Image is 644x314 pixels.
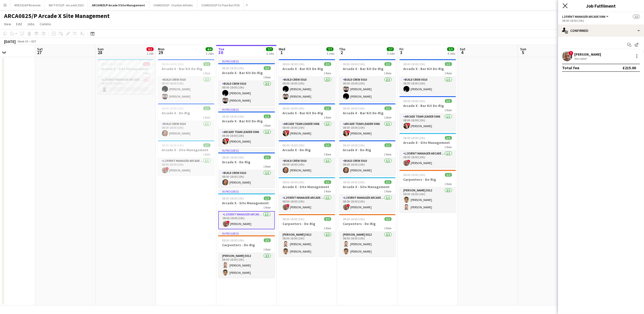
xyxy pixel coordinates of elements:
[399,140,456,145] h3: Arcade X - Site Management
[324,143,331,147] span: 1/1
[460,47,465,51] span: Sat
[279,103,335,138] div: 08:00-18:00 (10h)1/1Arcade X - Bar Kit De-Rig1 RoleArcade Team Leader 50061/108:00-18:00 (10h)![P...
[264,248,271,251] span: 1 Role
[399,151,456,168] app-card-role: L2 Event Manager Arcade 50061/108:00-18:00 (10h)![PERSON_NAME]
[227,221,230,224] span: !
[343,62,365,66] span: 08:00-18:00 (10h)
[279,195,335,212] app-card-role: L2 Event Manager Arcade 50061/108:00-18:00 (10h)![PERSON_NAME]
[98,47,104,51] span: Sun
[149,0,197,10] button: CHAR2025/P - Charlton Athletic
[339,66,396,71] h3: Arcade X - Bar Kit De-Rig
[222,155,244,159] span: 08:00-18:00 (10h)
[569,51,573,55] span: !
[324,180,331,184] span: 1/1
[399,59,456,94] app-job-card: 08:00-18:00 (10h)1/1Arcade X - Bar Kit De-Rig1 RoleBuild Crew 50101/108:00-18:00 (10h)[PERSON_NAME]
[218,107,275,146] app-job-card: In progress08:00-18:00 (10h)1/1Arcade X - Bar Kit De-Rig1 RoleArcade Team Leader 50061/108:00-18:...
[399,96,456,131] app-job-card: 08:00-18:00 (10h)1/1Arcade X - Bar Kit De-Rig1 RoleArcade Team Leader 50061/108:00-18:00 (10h)![P...
[158,140,214,175] app-job-card: 08:00-18:00 (10h)1/1Arcade X - Site Management1 RoleL2 Event Manager Arcade 50061/108:00-18:00 (1...
[264,238,271,242] span: 2/2
[399,114,456,131] app-card-role: Arcade Team Leader 50061/108:00-18:00 (10h)![PERSON_NAME]
[98,59,154,94] app-job-card: 08:00-18:00 (10h)0/1Arcade X - Site Management1 RoleL2 Event Manager Arcade 50060/108:00-18:00 (10h)
[445,182,452,186] span: 1 Role
[324,71,331,75] span: 1 Role
[218,81,275,105] app-card-role: Build Crew 50102/208:00-18:00 (10h)[PERSON_NAME][PERSON_NAME]
[279,111,335,115] h3: Arcade X - Bar Kit De-Rig
[633,15,640,18] span: 1/1
[403,62,425,66] span: 08:00-18:00 (10h)
[399,77,456,94] app-card-role: Build Crew 50101/108:00-18:00 (10h)[PERSON_NAME]
[283,217,305,221] span: 08:00-18:00 (10h)
[203,116,210,119] span: 1 Role
[399,170,456,212] app-job-card: 08:00-18:00 (10h)2/2Carpenters - De-Rig1 Role[PERSON_NAME] 50122/208:00-18:00 (10h)[PERSON_NAME][...
[283,106,305,110] span: 08:00-18:00 (10h)
[203,152,210,156] span: 1 Role
[264,66,271,70] span: 2/2
[385,217,392,221] span: 2/2
[218,189,275,229] app-job-card: In progress08:00-18:00 (10h)1/1Arcade X - Site Management1 RoleL2 Event Manager Arcade 50061/108:...
[287,130,290,133] span: !
[339,103,396,138] div: 08:00-18:00 (10h)1/1Arcade X - Bar Kit De-Rig1 RoleArcade Team Leader 50061/108:00-18:00 (10h)![P...
[218,253,275,278] app-card-role: [PERSON_NAME] 50122/208:00-18:00 (10h)[PERSON_NAME][PERSON_NAME]
[147,52,153,55] div: 1 Job
[562,15,605,18] span: L2 Event Manager Arcade 5006
[384,226,392,230] span: 1 Role
[222,238,244,242] span: 08:00-18:00 (10h)
[445,71,452,75] span: 1 Role
[218,231,275,278] div: In progress08:00-18:00 (10h)2/2Carpenters - De-Rig1 Role[PERSON_NAME] 50122/208:00-18:00 (10h)[PE...
[264,124,271,127] span: 1 Role
[403,173,425,177] span: 08:00-18:00 (10h)
[102,62,124,66] span: 08:00-18:00 (10h)
[339,195,396,212] app-card-role: L2 Event Manager Arcade 50061/108:00-18:00 (10h)![PERSON_NAME]
[88,0,149,10] button: ARCA0825/P Arcade X Site Management
[279,177,335,212] app-job-card: 08:00-18:00 (10h)1/1Arcade X - Site Management1 RoleL2 Event Manager Arcade 50061/108:00-18:00 (1...
[222,196,244,200] span: 08:00-18:00 (10h)
[339,148,396,152] h3: Arcade X - De-Rig
[266,47,273,51] span: 7/7
[324,189,331,193] span: 1 Role
[347,204,350,207] span: !
[399,47,403,51] span: Fri
[264,115,271,118] span: 1/1
[158,158,214,175] app-card-role: L2 Event Manager Arcade 50061/108:00-18:00 (10h)![PERSON_NAME]
[279,214,335,256] div: 08:00-18:00 (10h)2/2Carpenters - De-Rig1 Role[PERSON_NAME] 50122/208:00-18:00 (10h)[PERSON_NAME][...
[445,136,452,140] span: 1/1
[218,50,224,55] span: 30
[562,15,609,18] button: L2 Event Manager Arcade 5006
[339,47,345,51] span: Thu
[385,143,392,147] span: 1/1
[447,47,454,51] span: 5/5
[407,123,410,126] span: !
[218,148,275,152] div: In progress
[558,25,644,37] div: Confirmed
[459,50,465,55] span: 4
[339,158,396,175] app-card-role: Build Crew 50101/108:00-18:00 (10h)[PERSON_NAME]
[339,140,396,175] app-job-card: 08:00-18:00 (10h)1/1Arcade X - De-Rig1 RoleBuild Crew 50101/108:00-18:00 (10h)[PERSON_NAME]
[339,177,396,212] div: 08:00-18:00 (10h)1/1Arcade X - Site Management1 RoleL2 Event Manager Arcade 50061/108:00-18:00 (1...
[158,103,214,138] app-job-card: 08:00-18:00 (10h)1/1Arcade X - De-Rig1 RoleBuild Crew 50101/108:00-18:00 (10h)[PERSON_NAME]
[279,140,335,175] app-job-card: 08:00-18:00 (10h)1/1Arcade X - De-Rig1 RoleBuild Crew 50101/108:00-18:00 (10h)[PERSON_NAME]
[384,152,392,156] span: 1 Role
[445,173,452,177] span: 2/2
[283,180,305,184] span: 08:00-18:00 (10h)
[339,59,396,101] app-job-card: 08:00-18:00 (10h)2/2Arcade X - Bar Kit De-Rig1 RoleBuild Crew 50102/208:00-18:00 (10h)[PERSON_NAM...
[279,121,335,138] app-card-role: Arcade Team Leader 50061/108:00-18:00 (10h)![PERSON_NAME]
[520,47,526,51] span: Sun
[4,22,11,26] span: View
[339,232,396,256] app-card-role: [PERSON_NAME] 50122/208:00-18:00 (10h)[PERSON_NAME][PERSON_NAME]
[387,47,394,51] span: 7/7
[279,158,335,175] app-card-role: Build Crew 50101/108:00-18:00 (10h)[PERSON_NAME]
[218,170,275,187] app-card-role: Build Crew 50101/108:00-18:00 (10h)[PERSON_NAME]
[347,130,350,133] span: !
[203,106,210,110] span: 1/1
[339,221,396,226] h3: Carpenters - De-Rig
[399,188,456,212] app-card-role: [PERSON_NAME] 50122/208:00-18:00 (10h)[PERSON_NAME][PERSON_NAME]
[162,143,184,147] span: 08:00-18:00 (10h)
[324,62,331,66] span: 2/2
